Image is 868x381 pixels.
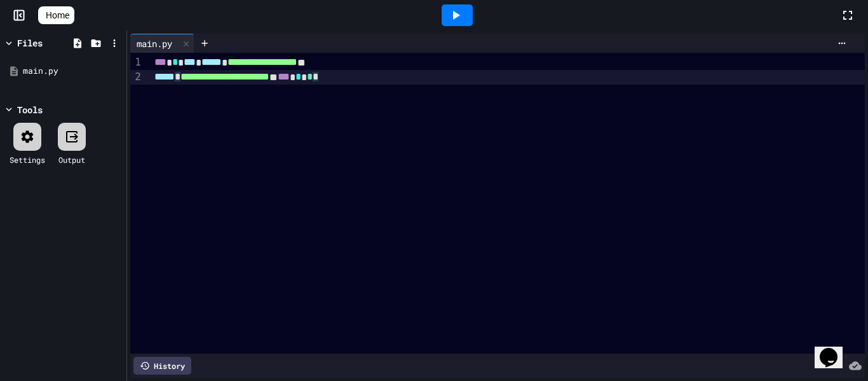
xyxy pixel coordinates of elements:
div: main.py [130,34,194,53]
div: Tools [17,103,43,116]
div: 2 [130,70,143,85]
span: Home [46,9,69,22]
div: main.py [23,65,122,78]
div: main.py [130,37,179,50]
div: 1 [130,55,143,70]
div: History [133,357,191,375]
div: Files [17,36,43,50]
a: Home [38,6,74,24]
iframe: chat widget [815,330,855,368]
div: Settings [10,154,45,165]
div: Output [58,154,85,165]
